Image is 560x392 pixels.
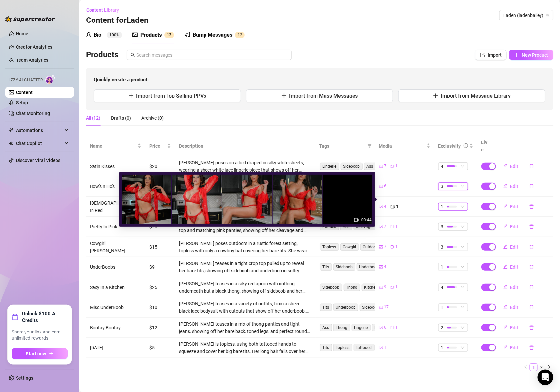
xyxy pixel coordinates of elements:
span: Edit [510,244,519,250]
span: 3 [441,223,444,230]
td: Misc UnderBoob [86,297,145,318]
button: Edit [498,342,524,353]
span: 1 [396,223,398,230]
button: Start nowarrow-right [12,348,68,359]
button: right [545,363,553,371]
span: Tits [320,344,332,351]
span: 4 [441,163,444,170]
div: Products [140,31,162,39]
sup: 12 [235,32,245,38]
span: delete [529,285,534,290]
span: Lingerie [352,324,371,331]
span: Outdoors [360,243,382,251]
span: edit [503,305,508,309]
button: Edit [498,161,524,172]
button: delete [524,201,539,212]
button: Edit [498,322,524,333]
button: delete [524,282,539,293]
td: $5 [145,338,175,358]
img: Chat Copilot [9,141,13,146]
div: [PERSON_NAME] teases in a variety of outfits, from a sheer black lace bodysuit with cutouts that ... [179,300,312,315]
span: 6 [384,183,387,189]
a: Settings [16,375,33,381]
a: Home [16,31,28,36]
span: 00:44 [361,218,372,222]
span: 7 [384,163,387,169]
img: media [323,175,372,224]
span: Topless [333,344,352,351]
button: delete [524,221,539,232]
span: video-camera [391,326,394,330]
button: Edit [498,221,524,232]
td: $10 [145,297,175,318]
span: 9 [384,284,387,290]
span: 17 [384,304,389,310]
input: Search messages [136,51,288,59]
td: Sexy In a Kitchen [86,277,145,297]
span: 1 [238,33,240,37]
span: 1 [396,284,398,290]
button: Import from Message Library [398,89,545,102]
img: media [222,175,272,224]
span: filter [368,144,372,148]
a: 2 [538,364,545,371]
span: Edit [510,184,519,189]
button: Edit [498,302,524,313]
span: New Product [522,52,548,58]
span: Thong [344,284,360,291]
strong: Unlock $100 AI Credits [22,310,68,324]
span: 1 [396,244,398,250]
td: UnderBoobs [86,257,145,277]
span: edit [503,285,508,289]
td: Cowgirl [PERSON_NAME] [86,237,145,257]
a: Team Analytics [16,58,48,63]
sup: 12 [164,32,174,38]
td: [DEMOGRAPHIC_DATA] In Red [86,197,145,217]
th: Price [145,136,175,156]
td: $9 [145,257,175,277]
span: picture [132,32,138,37]
span: right [547,365,551,369]
a: Setup [16,100,28,105]
span: video-camera [391,204,395,209]
span: delete [529,325,534,330]
div: Archive (0) [141,114,164,122]
span: Name [90,142,136,150]
td: $12 [145,318,175,338]
a: Discover Viral Videos [16,158,60,163]
th: Media [375,136,434,156]
button: left [522,363,530,371]
span: Edit [510,264,519,270]
img: logo-BBDzfeDw.svg [5,16,55,22]
span: picture [379,346,383,350]
span: 7 [384,244,387,250]
span: plus [433,93,438,98]
span: Underboob [333,304,358,311]
span: Import from Mass Messages [289,93,358,99]
span: Tags [319,142,365,150]
span: edit [503,224,508,229]
span: 1 [396,324,398,331]
span: 4 [441,284,444,291]
span: edit [503,325,508,330]
span: 7 [384,223,387,230]
span: 1 [441,304,444,311]
span: picture [379,164,383,168]
span: search [131,53,135,57]
td: [DATE] [86,338,145,358]
button: delete [524,161,539,172]
span: 1 [396,163,398,169]
span: picture [379,305,383,309]
td: $20 [145,217,175,237]
span: edit [503,264,508,269]
span: team [546,13,550,17]
span: picture [379,184,383,188]
th: Tags [316,136,375,156]
div: Open Intercom Messenger [538,370,553,385]
span: picture [379,265,383,269]
span: 3 [441,183,444,190]
button: Content Library [86,5,124,15]
span: picture [379,285,383,289]
span: plus [129,93,134,98]
button: delete [524,181,539,192]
